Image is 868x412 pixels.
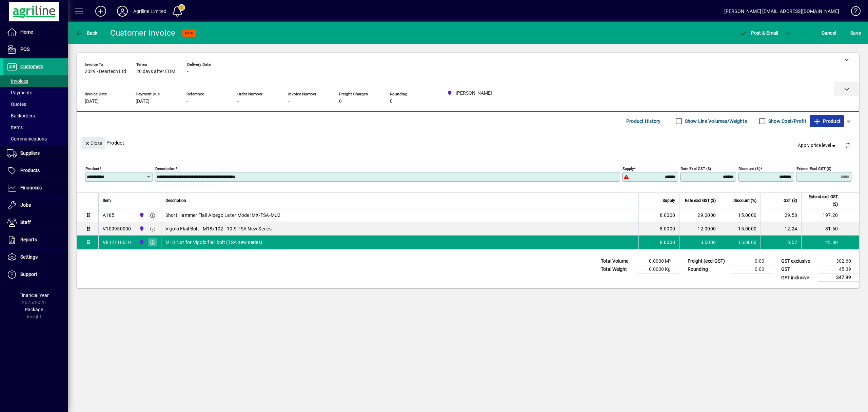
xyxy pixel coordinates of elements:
a: POS [3,41,68,58]
span: Rate excl GST ($) [685,197,716,204]
a: Reports [3,231,68,248]
button: Post & Email [736,27,782,39]
mat-label: Rate excl GST ($) [680,166,711,171]
span: Quotes [7,101,26,107]
span: Apply price level [798,142,837,149]
span: Item [103,197,111,204]
span: Staff [20,220,31,225]
app-page-header-button: Close [80,140,106,146]
span: Product History [626,116,661,127]
span: Invoices [7,78,28,84]
span: [DATE] [136,99,150,104]
td: 0.00 [732,265,772,274]
span: Payments [7,90,32,95]
div: 29.0000 [684,212,716,219]
td: 12.24 [761,222,801,236]
button: Close [82,137,105,149]
a: Backorders [3,110,68,121]
span: 8.0000 [660,212,675,219]
div: 3.5000 [684,239,716,246]
a: Communications [3,133,68,145]
span: Extend excl GST ($) [806,193,838,208]
td: 45.39 [818,265,859,274]
span: - [187,69,189,74]
td: 347.99 [818,274,859,282]
span: Suppliers [20,150,40,156]
span: 0 [339,99,342,104]
span: Financials [20,185,42,190]
span: S [850,30,853,36]
span: Short Hammer Flail Alpego Later Model MX-TSA-MU2 [165,212,281,219]
span: 2029 - Deartech Ltd [85,69,126,74]
span: Gore [137,225,145,232]
span: Product [813,116,841,127]
span: Items [7,125,23,130]
td: GST inclusive [778,274,818,282]
a: Staff [3,214,68,231]
span: GST ($) [784,197,797,204]
a: Knowledge Base [846,1,860,23]
span: Discount (%) [733,197,756,204]
a: Quotes [3,98,68,110]
button: Apply price level [795,139,840,152]
span: Description [165,197,186,204]
td: 15.0000 [720,236,761,249]
td: Total Volume [597,257,638,265]
div: A185 [103,212,114,219]
span: NEW [185,31,194,35]
app-page-header-button: Back [68,27,105,39]
td: 0.0000 Kg [638,265,679,274]
span: ost & Email [739,30,778,36]
span: P [751,30,754,36]
label: Show Cost/Profit [767,118,806,125]
a: Financials [3,180,68,196]
td: 3.57 [761,236,801,249]
a: Products [3,162,68,179]
span: Home [20,29,33,35]
mat-label: Product [85,166,99,171]
span: Customers [20,64,43,69]
td: 81.60 [801,222,842,236]
td: Total Weight [597,265,638,274]
button: Back [73,27,99,39]
div: Product [77,130,859,155]
a: Invoices [3,75,68,87]
span: Back [75,30,98,36]
span: Backorders [7,113,35,118]
span: ave [850,27,861,38]
span: Financial Year [19,293,49,298]
span: 0 [390,99,393,104]
div: Customer Invoice [110,27,176,38]
app-page-header-button: Delete [840,142,856,148]
mat-label: Supply [623,166,634,171]
button: Product History [624,115,664,127]
td: 0.00 [732,257,772,265]
button: Add [90,5,112,17]
td: 15.0000 [720,208,761,222]
div: [PERSON_NAME] [EMAIL_ADDRESS][DOMAIN_NAME] [724,6,839,17]
span: Products [20,168,40,173]
span: Communications [7,136,47,142]
div: V812118010 [103,239,131,246]
span: - [288,99,290,104]
button: Profile [112,5,133,17]
span: [DATE] [85,99,99,104]
label: Show Line Volumes/Weights [684,118,747,125]
span: Supply [663,197,675,204]
span: Reports [20,237,37,242]
td: 197.20 [801,208,842,222]
a: Support [3,266,68,283]
td: Freight (excl GST) [684,257,732,265]
span: 8.0000 [660,225,675,232]
a: Home [3,24,68,41]
span: M18 Nut for Vigolo flail bolt (TSA new series) [165,239,263,246]
span: - [186,99,188,104]
span: Support [20,271,37,277]
a: Payments [3,87,68,98]
a: Jobs [3,197,68,214]
span: Cancel [822,27,836,38]
div: V109950000 [103,225,131,232]
span: Vigolo Flail Bolt - M18x102 - 10.9 TSA New Series [165,225,272,232]
span: Close [84,138,102,149]
td: 29.58 [761,208,801,222]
